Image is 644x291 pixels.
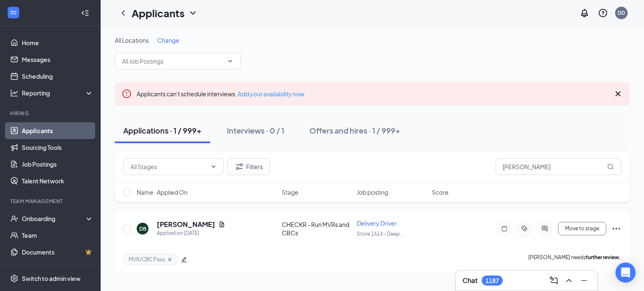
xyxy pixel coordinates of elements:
[218,221,225,228] svg: Document
[9,8,18,17] svg: WorkstreamLogo
[122,89,132,99] svg: Error
[618,9,625,16] div: DD
[22,51,93,68] a: Messages
[357,188,388,196] span: Job posting
[22,68,93,85] a: Scheduling
[238,90,304,98] a: Add your availability now
[132,6,184,20] h1: Applicants
[613,89,623,99] svg: Cross
[234,162,244,172] svg: Filter
[137,188,187,196] span: Name · Applied On
[137,90,304,98] span: Applicants can't schedule interviews.
[10,198,92,205] div: Team Management
[547,274,561,287] button: ComposeMessage
[157,229,225,237] div: Applied on [DATE]
[123,125,202,136] div: Applications · 1 / 999+
[22,214,86,223] div: Onboarding
[22,34,93,51] a: Home
[558,222,606,235] button: Move to stage
[519,225,530,232] svg: ActiveTag
[130,162,207,171] input: All Stages
[579,276,589,286] svg: Minimize
[22,274,80,283] div: Switch to admin view
[615,263,636,283] div: Open Intercom Messenger
[227,125,284,136] div: Interviews · 0 / 1
[210,163,217,170] svg: ChevronDown
[462,276,478,285] h3: Chat
[139,225,146,232] div: DB
[227,158,270,175] button: Filter Filters
[357,219,397,227] span: Delivery Driver
[564,276,574,286] svg: ChevronUp
[10,214,18,223] svg: UserCheck
[115,36,149,44] span: All Locations
[499,225,509,232] svg: Note
[611,224,621,234] svg: Ellipses
[528,254,621,265] p: [PERSON_NAME] needs
[309,125,400,136] div: Offers and hires · 1 / 999+
[540,225,550,232] svg: ActiveChat
[22,260,93,277] a: SurveysCrown
[607,163,614,170] svg: MagnifyingGlass
[81,9,89,17] svg: Collapse
[22,122,93,139] a: Applicants
[432,188,449,196] span: Score
[166,256,173,263] svg: Cross
[22,156,93,173] a: Job Postings
[22,89,94,97] div: Reporting
[22,139,93,156] a: Sourcing Tools
[122,57,223,66] input: All Job Postings
[10,89,18,97] svg: Analysis
[22,227,93,244] a: Team
[586,254,621,260] b: further review.
[486,277,499,284] div: 1187
[157,36,179,44] span: Change
[357,231,405,237] span: Store 1614 - Deep ...
[22,173,93,189] a: Talent Network
[549,276,559,286] svg: ComposeMessage
[227,58,234,64] svg: ChevronDown
[188,8,198,18] svg: ChevronDown
[118,8,128,18] svg: ChevronLeft
[22,244,93,260] a: DocumentsCrown
[282,220,352,237] div: CHECKR - Run MVRs and CBCs
[282,188,299,196] span: Stage
[598,8,608,18] svg: QuestionInfo
[579,8,589,18] svg: Notifications
[157,220,215,229] h5: [PERSON_NAME]
[562,274,576,287] button: ChevronUp
[181,257,187,263] span: edit
[577,274,591,287] button: Minimize
[10,110,92,117] div: Hiring
[129,256,165,263] span: MVR/CBC Pass
[10,274,18,283] svg: Settings
[496,158,621,175] input: Search in applications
